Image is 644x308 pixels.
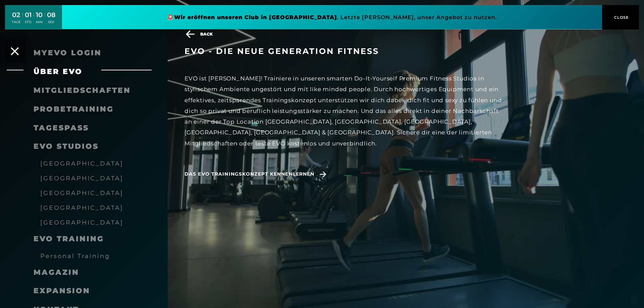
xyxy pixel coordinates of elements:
div: 10 [36,10,43,20]
div: TAGE [12,20,20,24]
a: MyEVO Login [34,48,102,57]
div: : [44,11,45,28]
h3: EVO - die neue Generation Fitness [184,46,503,56]
span: CLOSE [612,14,629,20]
div: : [33,11,34,28]
div: : [22,11,23,28]
div: 08 [47,10,56,20]
div: MIN [36,20,43,24]
button: CLOSE [602,5,639,29]
div: SEK [47,20,56,24]
div: STD [25,20,32,24]
div: 01 [25,10,32,20]
div: 02 [12,10,20,20]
